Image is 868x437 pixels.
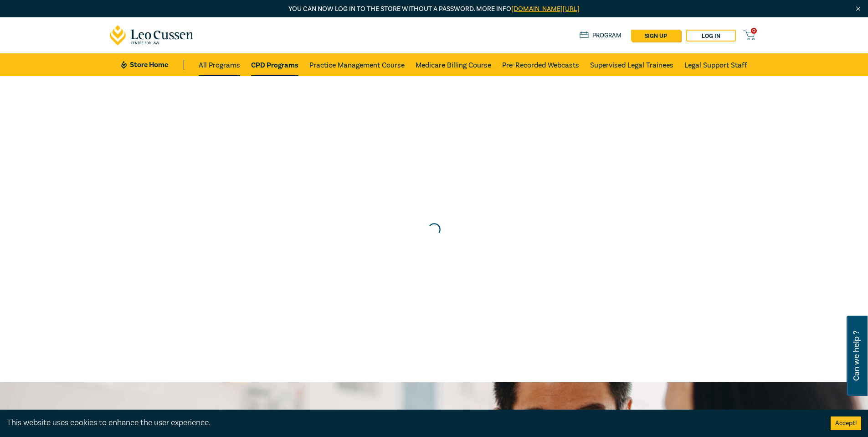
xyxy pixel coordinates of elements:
[502,53,579,76] a: Pre-Recorded Webcasts
[831,416,861,430] button: Accept cookies
[511,5,580,13] a: [DOMAIN_NAME][URL]
[121,60,184,70] a: Store Home
[110,4,759,14] p: You can now log in to the store without a password. More info
[590,53,673,76] a: Supervised Legal Trainees
[309,53,405,76] a: Practice Management Course
[684,53,747,76] a: Legal Support Staff
[416,53,491,76] a: Medicare Billing Course
[580,31,622,41] a: Program
[7,417,817,429] div: This website uses cookies to enhance the user experience.
[751,28,757,34] span: 0
[251,53,298,76] a: CPD Programs
[686,30,736,42] a: Log in
[852,321,861,390] span: Can we help ?
[854,5,862,13] img: Close
[199,53,240,76] a: All Programs
[631,30,681,42] a: sign up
